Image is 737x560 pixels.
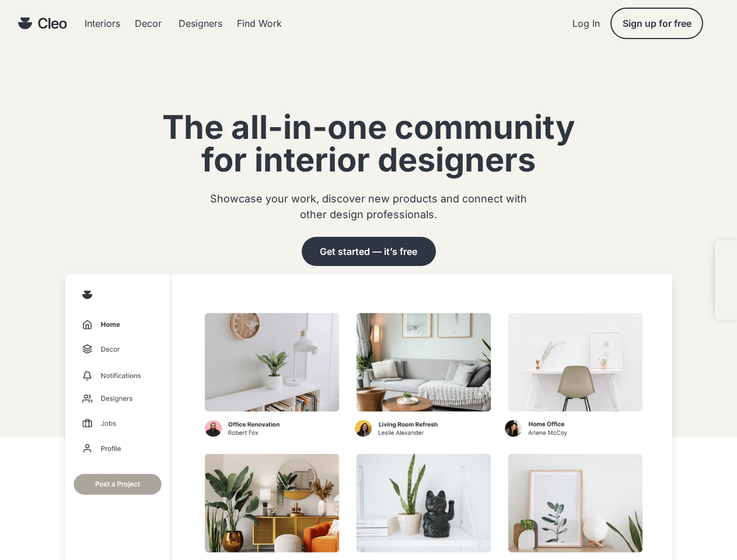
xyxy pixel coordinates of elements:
div: Log In [572,9,600,37]
div: The all-in-one community for interior designers [147,111,591,176]
div: Showcase your work, discover new products and connect with other design professionals. [202,191,535,222]
div: Decor [135,19,162,28]
div: Find Work [237,19,282,28]
div: Interiors [85,19,120,28]
div: Designers [179,19,222,28]
button: Sign up for free [612,9,702,38]
button: Get started — it’s free [302,237,436,266]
